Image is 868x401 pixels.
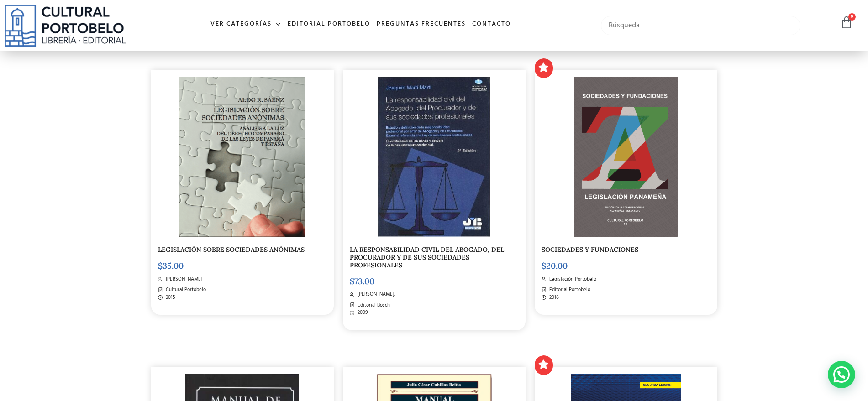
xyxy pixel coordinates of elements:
[840,16,853,29] a: 0
[163,276,202,283] span: [PERSON_NAME]
[547,276,596,283] span: Legislación Portobelo
[601,16,801,35] input: Búsqueda
[828,361,855,388] div: Contactar por WhatsApp
[374,15,469,34] a: Preguntas frecuentes
[163,294,175,302] span: 2015
[158,260,184,271] bdi: 35.00
[158,260,163,271] span: $
[163,286,206,294] span: Cultural Portobelo
[350,276,374,286] bdi: 73.00
[350,276,354,286] span: $
[179,77,305,237] img: BA_280-1.png
[542,260,568,271] bdi: 20.00
[355,309,368,317] span: 2009
[469,15,514,34] a: Contacto
[207,15,284,34] a: Ver Categorías
[378,77,490,237] img: la_responsabilidad_civil_del_abogado-2.jpg
[574,77,677,237] img: Captura_de_Pantalla_2020-09-22_a_las_10.49.57_a._m.-2.png
[158,245,305,254] a: LEGISLACIÓN SOBRE SOCIEDADES ANÓNIMAS
[355,302,390,309] span: Editorial Bosch
[547,286,590,294] span: Editorial Portobelo
[547,294,559,302] span: 2016
[355,291,395,298] span: [PERSON_NAME].
[542,245,638,254] a: SOCIEDADES Y FUNDACIONES
[848,13,856,21] span: 0
[284,15,374,34] a: Editorial Portobelo
[542,260,546,271] span: $
[350,245,504,269] a: LA RESPONSABILIDAD CIVIL DEL ABOGADO, DEL PROCURADOR Y DE SUS SOCIEDADES PROFESIONALES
